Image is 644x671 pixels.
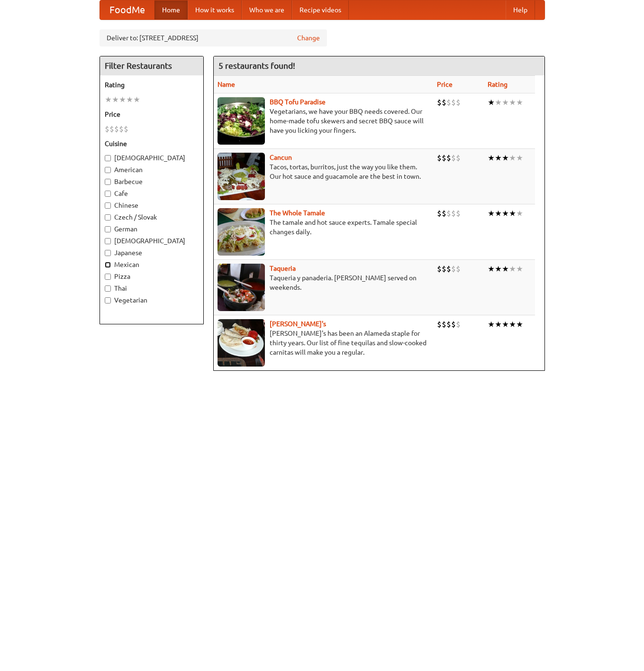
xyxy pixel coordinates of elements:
p: Vegetarians, we have your BBQ needs covered. Our home-made tofu skewers and secret BBQ sauce will... [218,107,429,135]
a: Change [297,33,320,43]
input: Czech / Slovak [105,214,111,221]
input: American [105,167,111,173]
li: ★ [112,94,119,105]
li: $ [456,264,461,274]
li: $ [119,124,124,134]
li: ★ [126,94,133,105]
img: tofuparadise.jpg [218,97,265,145]
li: ★ [502,97,509,108]
li: ★ [516,153,523,163]
a: Help [506,0,535,19]
li: $ [446,97,451,108]
li: ★ [133,94,140,105]
li: ★ [509,319,516,330]
input: Vegetarian [105,297,111,303]
label: Thai [105,284,199,293]
li: ★ [488,97,495,108]
label: Mexican [105,260,199,269]
li: $ [109,124,114,134]
li: $ [442,319,446,330]
li: $ [456,319,461,330]
div: Deliver to: [STREET_ADDRESS] [100,29,327,46]
li: $ [437,319,442,330]
label: [DEMOGRAPHIC_DATA] [105,236,199,246]
input: Cafe [105,191,111,197]
li: $ [105,124,109,134]
a: BBQ Tofu Paradise [270,98,326,106]
li: $ [437,264,442,274]
li: $ [442,208,446,219]
li: $ [446,153,451,163]
h5: Cuisine [105,139,199,148]
a: Name [218,81,235,88]
label: Czech / Slovak [105,212,199,222]
li: ★ [495,153,502,163]
li: ★ [509,264,516,274]
a: Home [154,0,188,19]
li: ★ [502,153,509,163]
img: cancun.jpg [218,153,265,200]
li: $ [446,264,451,274]
p: [PERSON_NAME]'s has been an Alameda staple for thirty years. Our list of fine tequilas and slow-c... [218,329,429,357]
a: [PERSON_NAME]'s [270,320,326,328]
a: How it works [188,0,242,19]
li: ★ [509,153,516,163]
a: Rating [488,81,508,88]
img: wholetamale.jpg [218,208,265,256]
li: $ [456,153,461,163]
h4: Filter Restaurants [100,56,203,75]
input: Mexican [105,262,111,268]
input: German [105,226,111,232]
label: Pizza [105,272,199,281]
p: Tacos, tortas, burritos, just the way you like them. Our hot sauce and guacamole are the best in ... [218,162,429,181]
a: Recipe videos [292,0,349,19]
label: Chinese [105,201,199,210]
li: ★ [495,319,502,330]
li: $ [456,208,461,219]
li: $ [446,319,451,330]
ng-pluralize: 5 restaurants found! [218,61,295,70]
li: $ [442,153,446,163]
li: ★ [495,264,502,274]
a: Cancun [270,154,292,161]
li: $ [437,208,442,219]
li: ★ [509,208,516,219]
input: Chinese [105,202,111,209]
label: American [105,165,199,175]
li: $ [451,264,456,274]
li: $ [451,97,456,108]
li: ★ [502,264,509,274]
label: Vegetarian [105,295,199,305]
li: ★ [516,97,523,108]
li: $ [442,97,446,108]
img: taqueria.jpg [218,264,265,311]
li: ★ [495,208,502,219]
li: ★ [516,208,523,219]
a: The Whole Tamale [270,209,325,217]
li: $ [437,97,442,108]
input: [DEMOGRAPHIC_DATA] [105,155,111,161]
img: pedros.jpg [218,319,265,367]
h5: Price [105,110,199,119]
li: ★ [119,94,126,105]
input: Thai [105,285,111,292]
li: ★ [488,264,495,274]
li: $ [451,153,456,163]
p: Taqueria y panaderia. [PERSON_NAME] served on weekends. [218,273,429,292]
li: $ [451,319,456,330]
input: Japanese [105,250,111,256]
li: $ [446,208,451,219]
label: Japanese [105,248,199,257]
li: ★ [516,264,523,274]
a: Taqueria [270,265,296,272]
li: ★ [488,319,495,330]
li: ★ [488,153,495,163]
li: $ [437,153,442,163]
li: $ [114,124,119,134]
label: Cafe [105,189,199,198]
